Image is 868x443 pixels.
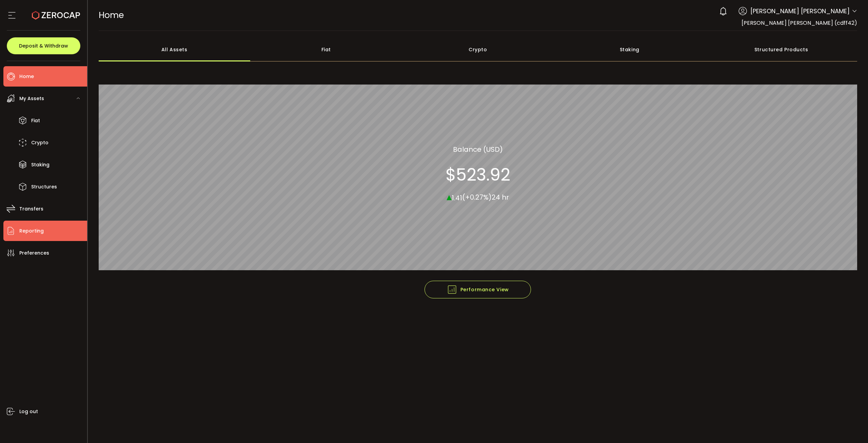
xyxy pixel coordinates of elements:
span: My Assets [19,94,44,104]
span: Reporting [19,226,44,236]
span: Transfers [19,204,43,214]
section: $523.92 [446,164,510,185]
section: Balance (USD) [453,144,503,154]
div: Structured Products [706,38,857,61]
span: Crypto [31,138,48,148]
span: 24 hr [492,192,509,202]
span: [PERSON_NAME] [PERSON_NAME] (cdff42) [742,19,857,27]
div: All Assets [99,38,251,61]
span: Deposit & Withdraw [19,43,68,48]
span: [PERSON_NAME] [PERSON_NAME] [750,6,850,16]
span: ▴ [447,189,452,204]
span: Performance View [447,284,509,295]
span: Staking [31,160,50,170]
button: Performance View [425,281,531,298]
div: Fiat [250,38,402,61]
span: Fiat [31,116,40,126]
span: 1.41 [452,193,462,202]
div: Staking [554,38,706,61]
span: Structures [31,182,57,192]
span: Preferences [19,248,49,258]
span: Home [99,9,124,21]
button: Deposit & Withdraw [7,37,80,54]
span: (+0.27%) [462,192,492,202]
div: Crypto [402,38,554,61]
span: Home [19,72,34,81]
iframe: Chat Widget [834,410,868,443]
span: Log out [19,407,38,417]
